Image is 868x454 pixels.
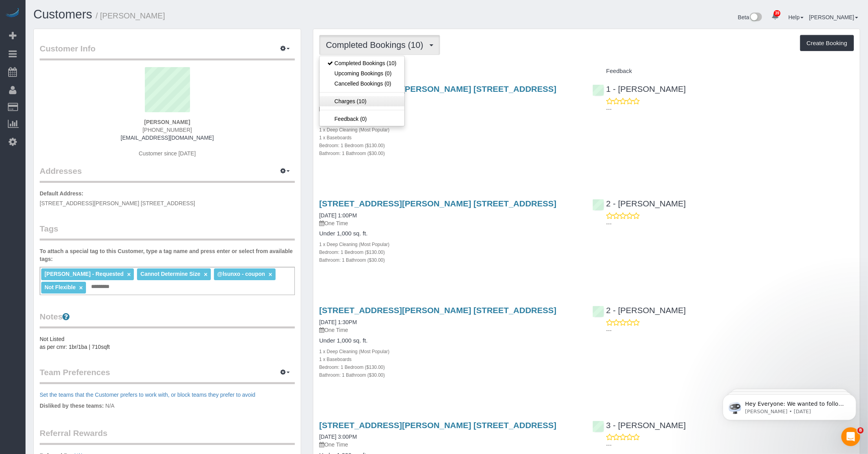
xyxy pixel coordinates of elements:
[749,13,762,23] img: New interface
[319,151,385,156] small: Bathroom: 1 Bathroom ($30.00)
[319,372,385,378] small: Bathroom: 1 Bathroom ($30.00)
[319,105,581,113] p: One Time
[767,8,783,25] a: 39
[809,14,858,20] a: [PERSON_NAME]
[319,127,389,133] small: 1 x Deep Cleaning (Most Popular)
[40,190,84,197] label: Default Address:
[320,78,404,89] a: Cancelled Bookings (0)
[319,421,556,430] a: [STREET_ADDRESS][PERSON_NAME] [STREET_ADDRESS]
[592,68,854,75] h4: Feedback
[40,223,295,241] legend: Tags
[319,242,389,247] small: 1 x Deep Cleaning (Most Popular)
[44,284,75,290] span: Not Flexible
[319,230,581,237] h4: Under 1,000 sq. ft.
[33,7,92,21] a: Customers
[320,114,404,124] a: Feedback (0)
[319,441,581,449] p: One Time
[788,14,804,20] a: Help
[40,366,295,384] legend: Team Preferences
[320,96,404,106] a: Charges (10)
[40,311,295,328] legend: Notes
[319,84,556,93] a: [STREET_ADDRESS][PERSON_NAME] [STREET_ADDRESS]
[217,271,265,277] span: @lsunxo - coupon
[606,441,854,449] p: ---
[592,421,686,430] a: 3 - [PERSON_NAME]
[40,392,255,398] a: Set the teams that the Customer prefers to work with, or block teams they prefer to avoid
[34,23,134,107] span: Hey Everyone: We wanted to follow up and let you know we have been closely monitoring the account...
[319,219,581,227] p: One Time
[319,306,556,315] a: [STREET_ADDRESS][PERSON_NAME] [STREET_ADDRESS]
[857,427,864,434] span: 8
[320,68,404,78] a: Upcoming Bookings (0)
[606,326,854,334] p: ---
[139,150,196,157] span: Customer since [DATE]
[319,35,440,55] button: Completed Bookings (10)
[40,402,104,410] label: Disliked by these teams:
[319,337,581,344] h4: Under 1,000 sq. ft.
[96,11,165,20] small: / [PERSON_NAME]
[319,135,352,140] small: 1 x Baseboards
[319,250,385,255] small: Bedroom: 1 Bedroom ($130.00)
[143,127,192,133] span: [PHONE_NUMBER]
[592,199,686,208] a: 2 - [PERSON_NAME]
[204,271,207,278] a: ×
[319,349,389,354] small: 1 x Deep Cleaning (Most Popular)
[5,8,20,19] img: Automaid Logo
[141,271,200,277] span: Cannot Determine Size
[774,10,780,16] span: 39
[40,335,295,351] pre: Not Listed as per cmr: 1br/1ba | 710sqft
[606,220,854,228] p: ---
[319,116,581,122] h4: Under 1,000 sq. ft.
[326,40,427,50] span: Completed Bookings (10)
[592,306,686,315] a: 2 - [PERSON_NAME]
[319,326,581,334] p: One Time
[40,43,295,60] legend: Customer Info
[44,271,123,277] span: [PERSON_NAME] - Requested
[40,247,295,263] label: To attach a special tag to this Customer, type a tag name and press enter or select from availabl...
[319,257,385,263] small: Bathroom: 1 Bathroom ($30.00)
[319,68,581,75] h4: Service
[319,319,357,325] a: [DATE] 1:30PM
[34,30,135,37] p: Message from Ellie, sent 3d ago
[127,271,131,278] a: ×
[606,105,854,113] p: ---
[319,365,385,370] small: Bedroom: 1 Bedroom ($130.00)
[79,284,83,291] a: ×
[319,357,352,362] small: 1 x Baseboards
[738,14,762,20] a: Beta
[40,427,295,445] legend: Referral Rewards
[319,212,357,219] a: [DATE] 1:00PM
[319,434,357,440] a: [DATE] 3:00PM
[105,403,114,409] span: N/A
[320,58,404,68] a: Completed Bookings (10)
[319,199,556,208] a: [STREET_ADDRESS][PERSON_NAME] [STREET_ADDRESS]
[841,427,860,446] iframe: Intercom live chat
[319,143,385,148] small: Bedroom: 1 Bedroom ($130.00)
[121,135,214,141] a: [EMAIL_ADDRESS][DOMAIN_NAME]
[711,378,868,433] iframe: Intercom notifications message
[592,84,686,93] a: 1 - [PERSON_NAME]
[40,200,195,206] span: [STREET_ADDRESS][PERSON_NAME] [STREET_ADDRESS]
[269,271,272,278] a: ×
[144,119,190,125] strong: [PERSON_NAME]
[800,35,854,51] button: Create Booking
